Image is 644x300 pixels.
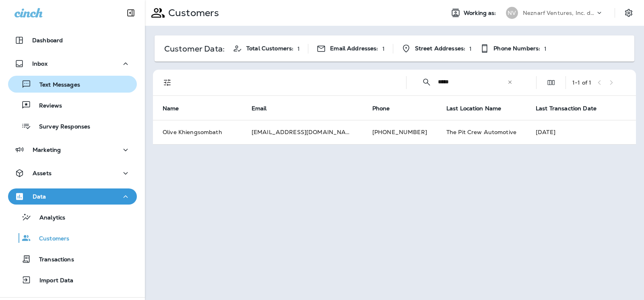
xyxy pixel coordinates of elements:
p: Reviews [31,102,62,110]
button: Edit Fields [543,74,559,91]
p: Assets [33,170,52,176]
span: Email [252,105,277,112]
button: Filters [159,74,175,91]
button: Inbox [8,56,137,72]
p: Import Data [31,277,74,285]
button: Transactions [8,250,137,267]
button: Settings [621,6,636,20]
span: Phone [372,105,390,112]
p: Analytics [31,214,65,222]
button: Collapse Search [419,74,435,90]
p: Customers [165,7,219,19]
p: 1 [382,46,385,52]
span: Phone [372,105,400,112]
p: Transactions [31,256,74,264]
button: Data [8,188,137,205]
p: 1 [469,46,472,52]
p: 1 [544,46,547,52]
span: Name [163,105,179,112]
p: Customers [31,235,69,243]
p: Survey Responses [31,123,90,131]
td: [PHONE_NUMBER] [363,120,437,144]
button: Survey Responses [8,118,137,134]
span: Street Addresses: [415,45,465,52]
span: Email Addresses: [330,45,378,52]
td: [DATE] [526,120,636,144]
p: Inbox [32,60,47,67]
span: Last Location Name [446,105,502,112]
td: Olive Khiengsombath [153,120,242,144]
button: Assets [8,165,137,181]
button: Dashboard [8,32,137,48]
span: Total Customers: [246,45,293,52]
div: NV [506,7,518,19]
p: Data [33,193,46,200]
p: 1 [297,46,300,52]
span: Working as: [464,10,498,17]
button: Text Messages [8,76,137,93]
p: Dashboard [32,37,63,43]
button: Analytics [8,209,137,226]
div: 1 - 1 of 1 [572,79,591,86]
p: Neznarf Ventures, Inc. dba The Pit Crew Automotive [523,10,595,16]
button: Reviews [8,97,137,114]
button: Marketing [8,142,137,158]
td: [EMAIL_ADDRESS][DOMAIN_NAME] [242,120,363,144]
button: Import Data [8,271,137,288]
button: Customers [8,230,137,246]
button: Collapse Sidebar [120,5,142,21]
p: Text Messages [31,81,80,89]
span: Name [163,105,190,112]
span: The Pit Crew Automotive [446,128,516,136]
span: Phone Numbers: [493,45,540,52]
p: Marketing [33,147,61,153]
span: Last Transaction Date [536,105,607,112]
span: Last Location Name [446,105,512,112]
p: Customer Data: [164,46,225,52]
span: Email [252,105,267,112]
span: Last Transaction Date [536,105,597,112]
